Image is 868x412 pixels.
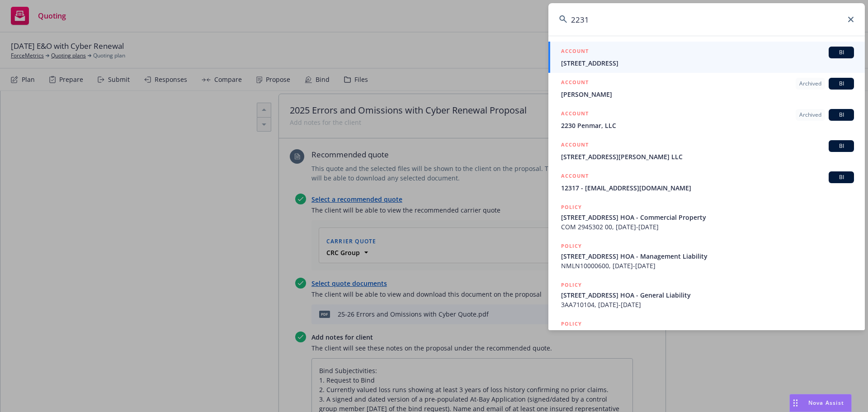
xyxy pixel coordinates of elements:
h5: POLICY [561,319,582,328]
span: 12317 - [EMAIL_ADDRESS][DOMAIN_NAME] [561,183,854,193]
h5: ACCOUNT [561,47,589,57]
span: BI [832,142,850,150]
div: Drag to move [790,394,801,412]
h5: ACCOUNT [561,140,589,151]
span: BI [832,111,850,119]
span: [STREET_ADDRESS] HOA - Commercial Property [561,213,854,222]
span: [STREET_ADDRESS][PERSON_NAME] LLC [561,152,854,161]
span: Archived [799,80,821,88]
span: NMLN10000600, [DATE]-[DATE] [561,261,854,270]
a: ACCOUNTBI[STREET_ADDRESS][PERSON_NAME] LLC [548,135,865,166]
span: 2230 Penmar, LLC [561,121,854,130]
h5: ACCOUNT [561,171,589,182]
input: Search... [548,3,865,36]
a: ACCOUNTBI12317 - [EMAIL_ADDRESS][DOMAIN_NAME] [548,166,865,198]
span: [STREET_ADDRESS] HOA - General Liability [561,290,854,300]
span: COM 2945302 00, [DATE]-[DATE] [561,222,854,232]
a: ACCOUNTBI[STREET_ADDRESS] [548,42,865,73]
span: [STREET_ADDRESS] HOA - Management Liability [561,251,854,261]
button: Nova Assist [789,394,852,412]
span: [PERSON_NAME] [561,90,854,99]
a: ACCOUNTArchivedBI[PERSON_NAME] [548,73,865,104]
span: Nova Assist [808,399,844,407]
a: ACCOUNTArchivedBI2230 Penmar, LLC [548,104,865,135]
a: POLICY[STREET_ADDRESS] HOA - Management LiabilityNMLN10000600, [DATE]-[DATE] [548,237,865,275]
h5: POLICY [561,280,582,289]
span: [STREET_ADDRESS] [561,58,854,68]
span: [STREET_ADDRESS] HOA - Management Liability [561,329,854,339]
a: POLICY[STREET_ADDRESS] HOA - General Liability3AA710104, [DATE]-[DATE] [548,275,865,314]
span: 3AA710104, [DATE]-[DATE] [561,300,854,309]
a: POLICY[STREET_ADDRESS] HOA - Management Liability [548,314,865,353]
h5: POLICY [561,242,582,251]
span: BI [832,48,850,57]
a: POLICY[STREET_ADDRESS] HOA - Commercial PropertyCOM 2945302 00, [DATE]-[DATE] [548,198,865,237]
h5: POLICY [561,203,582,212]
span: BI [832,173,850,181]
span: BI [832,80,850,88]
span: Archived [799,111,821,119]
h5: ACCOUNT [561,109,589,120]
h5: ACCOUNT [561,78,589,89]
